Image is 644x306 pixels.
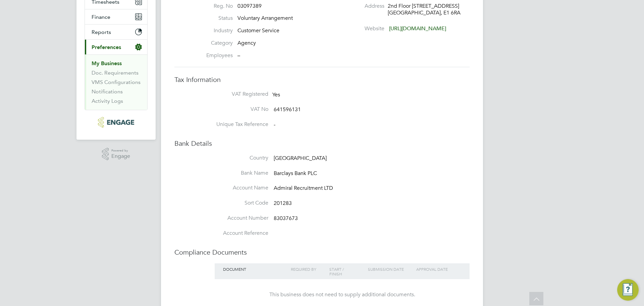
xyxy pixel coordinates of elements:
[174,139,470,148] h3: Bank Details
[92,79,141,85] a: VMS Configurations
[92,29,111,35] span: Reports
[92,70,139,76] a: Doc. Requirements
[111,154,130,159] span: Engage
[237,27,279,34] span: Customer Service
[274,200,292,207] span: 201283
[196,3,233,10] label: Reg. No
[274,155,327,162] span: [GEOGRAPHIC_DATA]
[366,263,415,275] div: Submission Date
[237,15,293,21] span: Voluntary Arrangement
[221,263,289,275] div: Document
[201,170,268,177] label: Bank Name
[328,263,366,279] div: Start / Finish
[274,215,298,222] span: 83037673
[274,121,275,128] span: -
[111,148,130,154] span: Powered by
[274,170,317,177] span: Barclays Bank PLC
[174,248,470,257] h3: Compliance Documents
[196,52,233,59] label: Employees
[196,40,233,47] label: Category
[289,263,328,275] div: Required By
[237,3,262,9] span: 03097389
[388,9,451,16] div: [GEOGRAPHIC_DATA], E1 6RA
[92,88,123,95] a: Notifications
[221,291,463,298] div: This business does not need to supply additional documents.
[274,106,301,113] span: 641596131
[196,15,233,22] label: Status
[201,230,268,237] label: Account Reference
[272,91,280,98] span: Yes
[237,40,256,46] span: Agency
[415,263,463,275] div: Approval Date
[98,117,134,128] img: admiralrecruitment-logo-retina.png
[92,44,121,50] span: Preferences
[85,9,147,24] button: Finance
[201,121,268,128] label: Unique Tax Reference
[85,40,147,54] button: Preferences
[389,25,446,32] a: [URL][DOMAIN_NAME]
[274,185,333,192] span: Admiral Recruitment LTD
[328,25,384,32] label: Website
[92,60,122,67] a: My Business
[201,91,268,98] label: VAT Registered
[328,3,384,10] label: Address
[201,200,268,207] label: Sort Code
[85,117,148,128] a: Go to home page
[102,148,130,161] a: Powered byEngage
[85,54,147,110] div: Preferences
[201,155,268,162] label: Country
[201,184,268,191] label: Account Name
[617,279,639,301] button: Engage Resource Center
[92,14,110,20] span: Finance
[201,106,268,113] label: VAT No
[92,98,123,104] a: Activity Logs
[201,215,268,222] label: Account Number
[174,75,470,84] h3: Tax Information
[388,3,451,10] div: 2nd Floor [STREET_ADDRESS]
[196,27,233,34] label: Industry
[237,52,240,59] span: –
[85,25,147,39] button: Reports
